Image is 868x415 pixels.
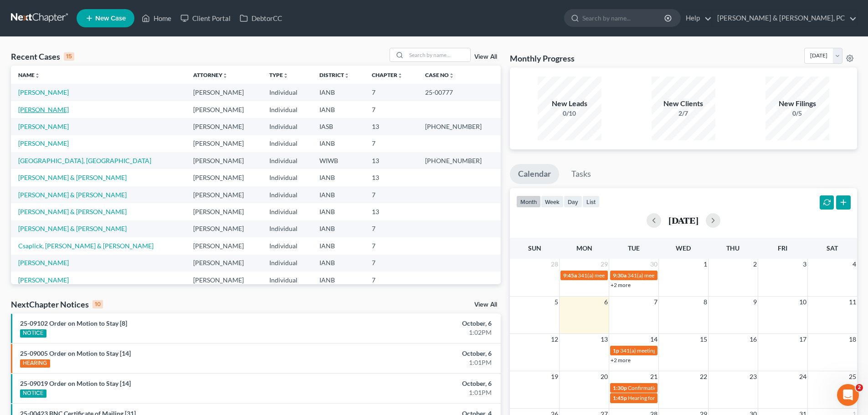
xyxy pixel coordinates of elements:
span: 20 [600,371,609,382]
button: day [564,195,582,208]
a: Home [137,10,176,26]
a: View All [474,54,497,60]
a: Case Nounfold_more [425,72,454,78]
a: [PERSON_NAME] & [PERSON_NAME] [18,225,127,232]
div: HEARING [20,359,50,368]
a: Help [681,10,712,26]
span: 1:45p [613,395,627,401]
a: [PERSON_NAME] [18,106,69,113]
span: 1p [613,347,619,354]
td: [PERSON_NAME] [186,186,262,203]
input: Search by name... [582,10,666,26]
div: NextChapter Notices [11,299,103,310]
span: Thu [726,244,740,252]
div: 1:01PM [340,388,492,397]
a: [GEOGRAPHIC_DATA], [GEOGRAPHIC_DATA] [18,157,151,164]
a: +2 more [611,357,631,364]
span: Sat [827,244,838,252]
td: 13 [365,169,418,186]
span: 21 [649,371,658,382]
span: 23 [749,371,758,382]
a: Client Portal [176,10,235,26]
div: 1:02PM [340,328,492,337]
td: Individual [262,237,312,254]
div: Recent Cases [11,51,74,62]
i: unfold_more [283,73,288,78]
a: DebtorCC [235,10,287,26]
td: [PERSON_NAME] [186,101,262,118]
span: 1:30p [613,384,627,391]
span: 28 [550,259,559,270]
i: unfold_more [35,73,40,78]
span: 5 [554,297,559,307]
span: 4 [852,259,857,270]
td: [PERSON_NAME] [186,255,262,272]
td: 13 [365,152,418,169]
a: 25-09019 Order on Motion to Stay [14] [20,379,131,387]
a: Attorneyunfold_more [193,72,228,78]
a: [PERSON_NAME] [18,123,69,130]
span: 2 [856,384,863,391]
div: 10 [92,300,103,308]
td: 7 [365,101,418,118]
td: 7 [365,272,418,288]
a: [PERSON_NAME] [18,276,69,284]
input: Search by name... [406,48,470,61]
td: Individual [262,101,312,118]
span: 29 [600,259,609,270]
div: 2/7 [652,109,715,118]
td: IANB [312,169,365,186]
td: [PERSON_NAME] [186,220,262,237]
td: Individual [262,255,312,272]
td: Individual [262,118,312,135]
div: New Leads [538,98,601,109]
a: Nameunfold_more [18,72,40,78]
div: 0/5 [765,109,829,118]
h3: Monthly Progress [510,53,575,64]
span: 22 [699,371,708,382]
i: unfold_more [397,73,403,78]
div: 1:01PM [340,358,492,367]
a: 25-09102 Order on Motion to Stay [8] [20,319,127,327]
span: Fri [778,244,787,252]
span: Hearing for [PERSON_NAME] [628,395,699,401]
span: 14 [649,334,658,345]
span: 18 [848,334,857,345]
td: [PERSON_NAME] [186,118,262,135]
button: week [541,195,564,208]
td: 7 [365,84,418,101]
iframe: Intercom live chat [837,384,859,406]
i: unfold_more [449,73,454,78]
a: [PERSON_NAME] & [PERSON_NAME] [18,208,127,215]
span: 19 [550,371,559,382]
span: Confirmation hearing for [PERSON_NAME] [628,384,731,391]
span: 30 [649,259,658,270]
div: 0/10 [538,109,601,118]
span: 10 [798,297,807,307]
td: 7 [365,237,418,254]
button: list [582,195,600,208]
span: 341(a) meeting for [PERSON_NAME] [620,347,708,354]
td: Individual [262,84,312,101]
a: Typeunfold_more [269,72,288,78]
td: WIWB [312,152,365,169]
span: 9 [752,297,758,307]
span: 341(a) meeting for [PERSON_NAME] & [PERSON_NAME] [627,272,764,279]
td: Individual [262,272,312,288]
a: [PERSON_NAME] & [PERSON_NAME] [18,174,127,181]
span: Sun [528,244,541,252]
td: [PERSON_NAME] [186,203,262,220]
a: [PERSON_NAME] [18,259,69,266]
span: 16 [749,334,758,345]
h2: [DATE] [668,215,699,225]
td: [PERSON_NAME] [186,84,262,101]
a: Calendar [510,164,559,184]
i: unfold_more [222,73,228,78]
td: Individual [262,152,312,169]
td: [PHONE_NUMBER] [418,152,501,169]
td: IANB [312,237,365,254]
div: October, 6 [340,349,492,358]
td: IANB [312,186,365,203]
div: New Filings [765,98,829,109]
td: IANB [312,101,365,118]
